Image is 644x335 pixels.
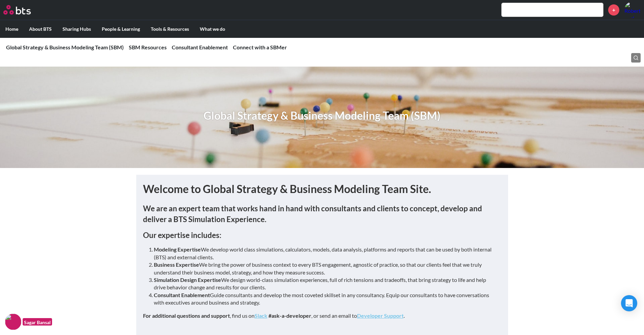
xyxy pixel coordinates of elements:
[143,204,482,223] strong: We are an expert team that works hand in hand with consultants and clients to concept, develop an...
[194,20,231,38] label: What we do
[154,276,496,291] li: We design world-class simulation experiences, full of rich tensions and tradeoffs, that bring str...
[154,246,496,261] li: We develop world class simulations, calculators, models, data analysis, platforms and reports tha...
[154,291,496,307] li: Guide consultants and develop the most coveted skillset in any consultancy. Equip our consultants...
[608,4,619,16] a: +
[624,2,641,18] img: Robert Beckett
[233,44,287,50] a: Connect with a SBMer
[154,292,210,298] strong: Consultant Enablement
[154,246,201,253] strong: Modeling Expertise
[143,230,501,240] h3: Our expertise includes:
[154,261,496,276] li: We bring the power of business context to every BTS engagement, agnostic of practice, so that our...
[3,5,43,15] a: Go home
[96,20,145,38] label: People & Learning
[255,312,267,319] a: Slack
[24,20,57,38] label: About BTS
[143,182,501,197] h1: Welcome to Global Strategy & Business Modeling Team Site.
[154,277,221,283] strong: Simulation Design Expertise
[145,20,194,38] label: Tools & Resources
[357,312,404,319] a: Developer Support
[268,312,311,319] strong: #ask-a-developer
[154,261,199,268] strong: Business Expertise
[57,20,96,38] label: Sharing Hubs
[143,312,230,319] strong: For additional questions and support
[204,108,440,123] h1: Global Strategy & Business Modeling Team (SBM)
[5,314,21,330] img: F
[3,5,31,15] img: BTS Logo
[129,44,167,50] a: SBM Resources
[624,2,641,18] a: Profile
[621,295,637,311] div: Open Intercom Messenger
[6,44,124,50] a: Global Strategy & Business Modeling Team (SBM)
[172,44,228,50] a: Consultant Enablement
[23,318,52,326] figcaption: Sagar Bansal
[143,312,501,319] p: , find us on , or send an email to .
